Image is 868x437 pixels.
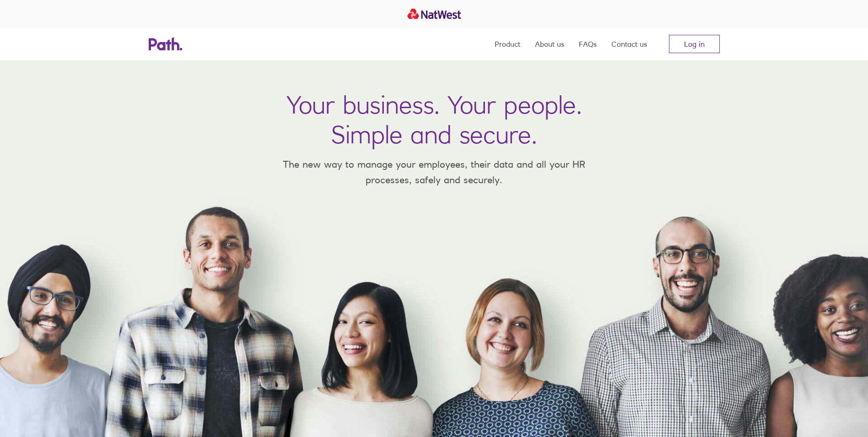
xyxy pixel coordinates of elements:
a: Contact us [611,27,647,60]
a: Log in [669,35,720,53]
p: The new way to manage your employees, their data and all your HR processes, safely and securely. [270,157,599,187]
a: FAQs [579,27,597,60]
a: About us [535,27,564,60]
a: Product [495,27,520,60]
h1: Your business. Your people. Simple and secure. [286,90,582,149]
